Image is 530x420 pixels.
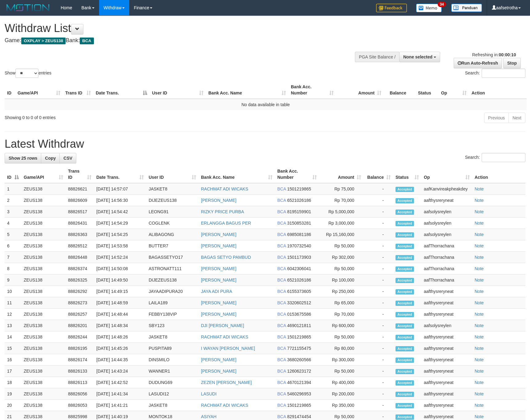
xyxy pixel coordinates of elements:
th: Bank Acc. Name: activate to sort column ascending [199,166,275,183]
span: BCA [277,289,286,294]
td: ZEUS138 [21,218,66,229]
td: Rp 5,000,000 [319,206,363,218]
a: Run Auto-Refresh [454,58,502,68]
span: Copy 3150853281 to clipboard [287,221,311,226]
td: Rp 15,160,000 [319,229,363,240]
td: Rp 70,000 [319,309,363,320]
td: - [363,377,393,388]
span: BCA [277,243,286,248]
span: BCA [277,323,286,328]
td: 10 [5,286,21,297]
span: Copy 1501219865 to clipboard [287,186,311,191]
td: - [363,297,393,309]
span: BCA [277,312,286,317]
span: Copy 6042306041 to clipboard [287,266,311,271]
a: Show 25 rows [5,153,41,163]
a: Note [475,209,484,214]
img: Feedback.jpg [376,4,407,12]
td: LAILA189 [146,297,199,309]
span: Accepted [395,255,414,260]
span: BCA [277,380,286,385]
td: Rp 3,000,000 [319,218,363,229]
span: BCA [277,209,286,214]
label: Search: [465,153,525,162]
a: Note [475,346,484,351]
span: Copy 3320602512 to clipboard [287,300,311,305]
span: CSV [63,156,72,161]
span: Copy 4670121394 to clipboard [287,380,311,385]
a: Note [475,300,484,305]
td: 88826448 [66,252,94,263]
a: Note [475,289,484,294]
span: BCA [277,278,286,282]
td: 88826517 [66,206,94,218]
td: 88826244 [66,331,94,343]
span: BCA [277,334,286,339]
td: 88826056 [66,388,94,400]
td: - [363,366,393,377]
td: [DATE] 14:48:26 [94,331,146,343]
td: - [363,309,393,320]
span: Accepted [395,289,414,294]
a: ERLANGGA BAGUS PER [201,221,251,226]
td: 8 [5,263,21,274]
span: Accepted [395,232,414,238]
td: - [363,320,393,331]
td: 88826512 [66,240,94,252]
td: SBY123 [146,320,199,331]
a: Copy [41,153,60,163]
td: DIJEZEUS138 [146,274,199,286]
span: BCA [277,357,286,362]
td: ZEUS138 [21,343,66,354]
td: ZEUS138 [21,274,66,286]
th: Date Trans.: activate to sort column descending [93,81,150,99]
td: 88826621 [66,183,94,195]
span: BCA [277,369,286,374]
span: BCA [277,266,286,271]
a: Note [475,266,484,271]
td: 88826113 [66,377,94,388]
td: [DATE] 14:43:24 [94,366,146,377]
td: - [363,206,393,218]
input: Search: [482,153,525,162]
a: RIZKY PRICE PURBA [201,209,244,214]
td: Rp 302,000 [319,252,363,263]
td: aafsolysreylen [421,320,472,331]
span: Copy 1501173903 to clipboard [287,255,311,260]
th: Amount: activate to sort column ascending [336,81,384,99]
td: aafthysreryneat [421,354,472,366]
span: Accepted [395,221,414,226]
a: Note [475,186,484,191]
td: Rp 50,000 [319,240,363,252]
a: I WAYAN [PERSON_NAME] [201,346,255,351]
td: aafThorrachana [421,252,472,263]
h4: Game: Bank: [5,38,347,44]
td: DUDUNG69 [146,377,199,388]
a: [PERSON_NAME] [201,300,236,305]
td: - [363,252,393,263]
span: Copy 3680260566 to clipboard [287,357,311,362]
td: [DATE] 14:56:30 [94,195,146,206]
a: Note [475,323,484,328]
td: 12 [5,309,21,320]
td: ALIBAGONG [146,229,199,240]
span: Accepted [395,301,414,306]
span: BCA [277,186,286,191]
span: Accepted [395,358,414,363]
span: Accepted [395,278,414,283]
span: Copy 6521026186 to clipboard [287,278,311,282]
a: BAGAS SETYO PAMBUD [201,255,251,260]
a: Note [475,380,484,385]
th: Trans ID: activate to sort column ascending [66,166,94,183]
th: User ID: activate to sort column ascending [146,166,199,183]
td: ZEUS138 [21,320,66,331]
img: Button%20Memo.svg [416,4,442,12]
td: 16 [5,354,21,366]
a: Previous [484,113,509,123]
td: LEONG91 [146,206,199,218]
td: ZEUS138 [21,286,66,297]
a: [PERSON_NAME] [201,243,236,248]
strong: 00:00:10 [499,52,516,57]
td: JAYAADIPURA20 [146,286,199,297]
td: ZEUS138 [21,297,66,309]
